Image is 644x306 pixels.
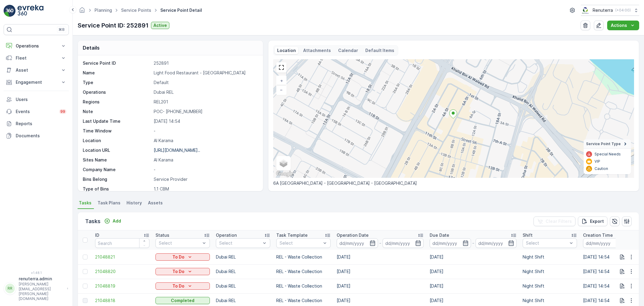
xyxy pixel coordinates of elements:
[584,139,631,149] summary: Service Point Type
[83,99,151,105] p: Regions
[83,157,151,163] p: Sites Name
[273,279,334,293] td: REL - Waste Collection
[277,63,286,72] a: View Fullscreen
[83,89,151,95] p: Operations
[155,297,210,304] button: Completed
[172,283,184,289] p: To Do
[83,186,151,192] p: Type of Bins
[95,298,149,304] a: 21048818
[594,166,608,171] p: Caution
[273,264,334,279] td: REL - Waste Collection
[533,216,575,226] button: Clear Filters
[4,64,69,76] button: Asset
[16,43,57,49] p: Operations
[280,240,321,246] p: Select
[4,106,69,118] a: Events99
[16,133,66,139] p: Documents
[16,55,57,61] p: Fleet
[430,238,471,248] input: dd/mm/yyyy
[520,279,580,293] td: Night Shift
[19,276,64,282] p: renuterra.admin
[83,128,151,134] p: Time Window
[127,200,142,206] span: History
[159,7,203,13] span: Service Point Detail
[526,240,568,246] p: Select
[83,70,151,76] p: Name
[216,232,237,238] p: Operation
[83,284,88,288] div: Toggle Row Selected
[83,298,88,303] div: Toggle Row Selected
[5,284,15,293] div: RR
[83,80,151,86] p: Type
[615,8,631,13] p: ( +04:00 )
[155,253,210,261] button: To Do
[607,21,639,30] button: Actions
[19,282,64,301] p: [PERSON_NAME][EMAIL_ADDRESS][PERSON_NAME][DOMAIN_NAME]
[16,79,57,85] p: Engagement
[59,27,65,32] p: ⌘B
[171,298,194,304] p: Completed
[275,170,295,178] a: Open this area in Google Maps (opens a new window)
[303,47,331,54] p: Attachments
[4,118,69,130] a: Reports
[4,5,16,17] img: logo
[472,239,474,247] p: -
[83,118,151,124] p: Last Update Time
[280,87,283,92] span: −
[154,176,257,182] p: Service Provider
[379,239,381,247] p: -
[583,238,624,248] input: dd/mm/yyyy
[95,254,149,260] span: 21048821
[334,264,427,279] td: [DATE]
[427,279,520,293] td: [DATE]
[95,8,112,13] a: Planning
[213,250,273,264] td: Dubai REL
[78,21,149,30] p: Service Point ID: 252891
[365,47,394,54] p: Default Items
[83,147,151,153] p: Location URL
[79,200,91,206] span: Tasks
[154,148,200,153] p: [URL][DOMAIN_NAME]..
[154,186,257,192] p: 1.1 CBM
[583,232,613,238] p: Creation Time
[578,216,607,226] button: Export
[154,118,257,124] p: [DATE] 14:54
[95,269,149,275] span: 21048820
[611,22,627,28] p: Actions
[60,109,65,114] p: 99
[427,250,520,264] td: [DATE]
[476,238,517,248] input: dd/mm/yyyy
[83,60,151,66] p: Service Point ID
[4,40,69,52] button: Operations
[277,47,296,54] p: Location
[172,269,184,275] p: To Do
[154,89,257,95] p: Dubai REL
[334,279,427,293] td: [DATE]
[213,279,273,293] td: Dubai REL
[4,271,69,275] span: v 1.48.1
[277,85,286,94] a: Zoom Out
[16,67,57,73] p: Asset
[159,240,200,246] p: Select
[154,109,257,115] p: POC- [PHONE_NUMBER]
[16,121,66,127] p: Reports
[383,238,424,248] input: dd/mm/yyyy
[16,96,66,103] p: Users
[154,138,257,144] p: Al Karama
[337,232,369,238] p: Operation Date
[172,254,184,260] p: To Do
[154,157,257,163] p: Al Karama
[4,276,69,301] button: RRrenuterra.admin[PERSON_NAME][EMAIL_ADDRESS][PERSON_NAME][DOMAIN_NAME]
[83,269,88,274] div: Toggle Row Selected
[83,109,151,115] p: Note
[334,250,427,264] td: [DATE]
[155,232,169,238] p: Status
[430,232,449,238] p: Due Date
[219,240,261,246] p: Select
[113,218,121,224] p: Add
[273,180,634,186] p: 6A [GEOGRAPHIC_DATA] - [GEOGRAPHIC_DATA] - [GEOGRAPHIC_DATA]
[83,176,151,182] p: Bins Belong
[520,264,580,279] td: Night Shift
[154,60,257,66] p: 252891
